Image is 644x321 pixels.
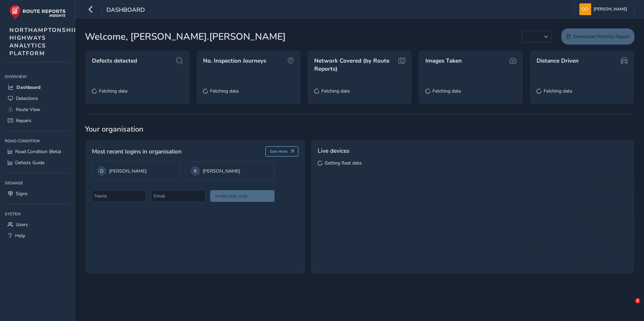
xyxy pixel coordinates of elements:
span: Detections [16,95,38,102]
button: [PERSON_NAME] [579,3,630,15]
a: Users [5,219,70,230]
span: Defects detected [92,57,137,65]
span: [PERSON_NAME] [593,3,627,15]
span: No. Inspection Journeys [203,57,266,65]
span: Road Condition (Beta) [15,148,61,155]
a: Road Condition (Beta) [5,146,70,157]
input: Email [151,190,205,202]
span: Fetching data [321,88,350,94]
iframe: Intercom live chat [621,298,637,314]
span: Signs [16,190,28,197]
div: System [5,209,70,219]
span: Fetching data [432,88,461,94]
div: Road Condition [5,136,70,146]
span: Dashboard [106,6,145,15]
span: Fetching data [210,88,238,94]
span: Distance Driven [537,57,579,65]
span: D [100,168,103,174]
a: Detections [5,93,70,104]
a: Dashboard [5,82,70,93]
span: Live devices [318,146,349,155]
div: [PERSON_NAME] [191,166,269,176]
a: Route View [5,104,70,115]
div: [PERSON_NAME] [97,166,176,176]
span: Getting fleet data [325,160,361,166]
span: Welcome, [PERSON_NAME].[PERSON_NAME] [85,30,286,44]
span: Fetching data [99,88,127,94]
span: NORTHAMPTONSHIRE HIGHWAYS ANALYTICS PLATFORM [9,26,83,57]
span: Dashboard [17,84,40,91]
span: See more [270,149,288,154]
span: Your organisation [85,124,635,134]
span: 2 [635,298,640,304]
span: Defects Guide [15,159,44,166]
span: Fetching data [544,88,572,94]
a: Defects Guide [5,157,70,168]
a: Signs [5,188,70,199]
span: Repairs [16,117,31,124]
span: Help [15,233,25,239]
a: Repairs [5,115,70,126]
span: Route View [16,106,40,113]
span: Images Taken [425,57,462,65]
span: K [194,168,197,174]
a: Help [5,230,70,241]
span: Users [16,221,28,228]
img: diamond-layout [579,3,591,15]
div: Signage [5,178,70,188]
span: Network Covered (by Route Reports) [314,57,396,73]
input: Name [92,190,146,202]
div: Overview [5,72,70,82]
button: See more [265,146,299,156]
img: rr logo [9,5,66,20]
span: Most recent logins in organisation [92,147,182,156]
